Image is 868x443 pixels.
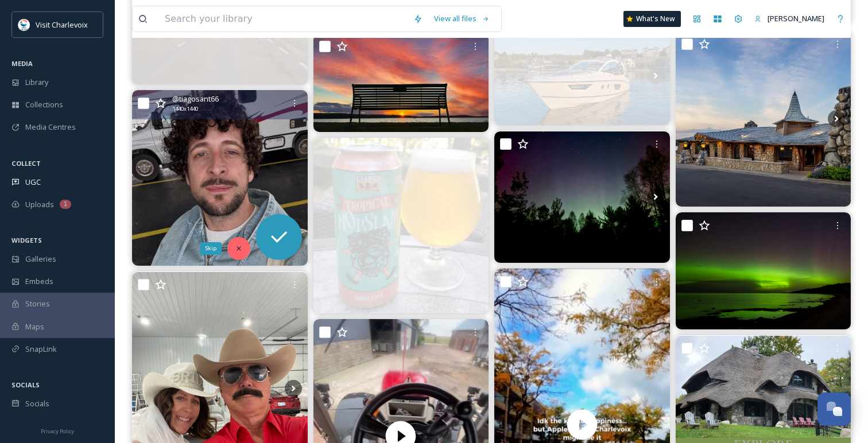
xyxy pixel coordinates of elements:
[11,59,33,68] span: MEDIA
[25,298,50,309] span: Stories
[749,7,830,30] a: [PERSON_NAME]
[25,321,44,332] span: Maps
[18,19,30,30] img: Visit-Charlevoix_Logo.jpg
[768,13,824,24] span: [PERSON_NAME]
[676,212,851,329] img: A nice little 'aurora visit' to Beaver Island tonight. #nightsky, #auroraborealis, #aurora, #beav...
[172,105,198,113] span: 1440 x 1440
[11,159,41,168] span: COLLECT
[132,90,308,266] img: #baiestpaul #charlevoix #tempsdautomne🍁 #ressourcer
[25,398,49,409] span: Socials
[25,276,53,287] span: Embeds
[41,423,74,437] a: Privacy Policy
[494,26,670,125] img: ON DISPLAY! 2020 Beneteau Gran Turismo 40 Featuring upgraded Volvo Penta D6 engines, joystick con...
[25,99,63,110] span: Collections
[676,32,851,207] img: Experience the magic of autumn at the 46th Annual Charlevoix Apple Fest! 🍎 Stroll through scenic ...
[159,6,408,32] input: Search your library
[25,122,76,133] span: Media Centres
[25,77,48,88] span: Library
[25,177,41,188] span: UGC
[172,94,219,104] span: @ tiagosant66
[25,344,57,355] span: SnapLink
[494,131,670,263] img: Baie-Saint-Paul, Charlevoix - 30 septembre 20:42 #charlevoix #baiestpaul #nightsky #aurora #auror...
[36,20,88,30] span: Visit Charlevoix
[817,393,851,426] button: Open Chat
[313,138,489,313] img: Tropical Tuesday bellsbrewery #craftbeer #mibeer #lakecharlevoix
[25,199,54,210] span: Uploads
[60,200,71,209] div: 1
[428,7,495,30] a: View all files
[200,242,222,255] div: Skip
[11,236,42,244] span: WIDGETS
[25,254,56,265] span: Galleries
[11,380,40,389] span: SOCIALS
[623,11,681,27] a: What's New
[313,33,489,132] img: No crowd. No noise. Just Boyne City catching its breath.🌅 #boynecity #sunset #northernmichigan #f...
[41,428,74,435] span: Privacy Policy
